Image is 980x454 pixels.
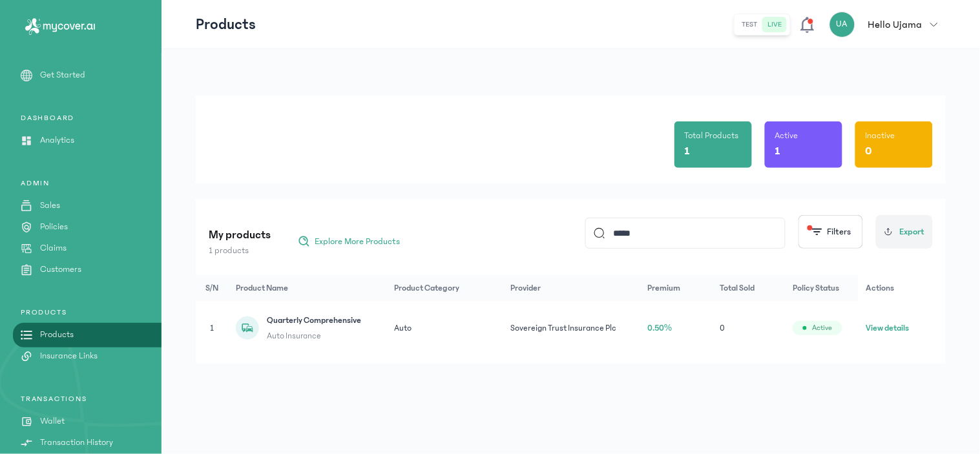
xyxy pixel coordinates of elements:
[40,328,74,342] p: Products
[210,324,214,333] span: 1
[40,263,81,276] p: Customers
[640,275,713,301] th: Premium
[40,349,98,363] p: Insurance Links
[291,231,406,252] button: Explore More Products
[829,12,855,37] div: UA
[713,275,786,301] th: Total Sold
[685,129,739,142] p: Total Products
[859,275,946,301] th: Actions
[868,17,923,32] p: Hello Ujama
[40,68,85,82] p: Get Started
[763,17,787,32] button: live
[737,17,763,32] button: test
[40,436,113,449] p: Transaction History
[900,225,925,239] span: Export
[876,215,933,249] button: Export
[866,322,910,335] button: View details
[866,142,873,160] p: 0
[196,275,228,301] th: S/N
[775,129,798,142] p: Active
[209,226,271,244] p: My products
[503,301,640,356] td: Sovereign Trust Insurance Plc
[386,301,503,356] td: Auto
[267,314,361,327] span: Quarterly Comprehensive
[40,199,60,212] p: Sales
[685,142,691,160] p: 1
[647,324,672,333] span: 0.50%
[812,323,832,333] span: Active
[40,134,74,147] p: Analytics
[267,329,361,342] span: Auto Insurance
[40,415,65,428] p: Wallet
[503,275,640,301] th: Provider
[386,275,503,301] th: Product Category
[785,275,859,301] th: Policy Status
[209,244,271,257] p: 1 products
[40,220,68,234] p: Policies
[720,324,725,333] span: 0
[829,12,946,37] button: UAHello Ujama
[196,14,256,35] p: Products
[775,142,781,160] p: 1
[228,275,386,301] th: Product Name
[40,242,67,255] p: Claims
[866,129,895,142] p: Inactive
[798,215,863,249] button: Filters
[315,235,400,248] span: Explore More Products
